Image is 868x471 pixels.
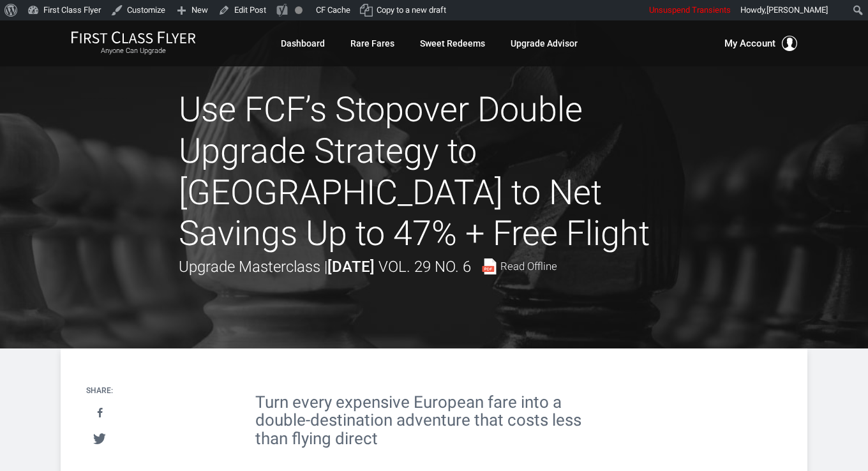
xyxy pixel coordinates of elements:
[350,32,394,55] a: Rare Fares
[724,36,797,51] button: My Account
[87,427,113,451] a: Tweet
[420,32,485,55] a: Sweet Redeems
[378,258,471,276] span: Vol. 29 No. 6
[86,387,113,395] h4: Share:
[255,393,613,448] h2: Turn every expensive European fare into a double-destination adventure that costs less than flyin...
[71,31,196,44] img: First Class Flyer
[724,36,775,51] span: My Account
[327,258,375,276] strong: [DATE]
[179,89,689,255] h1: Use FCF’s Stopover Double Upgrade Strategy to [GEOGRAPHIC_DATA] to Net Savings Up to 47% + Free F...
[481,258,557,274] a: Read Offline
[87,401,113,425] a: Share
[71,47,196,56] small: Anyone Can Upgrade
[767,5,828,15] span: [PERSON_NAME]
[481,258,497,274] img: pdf-file.svg
[511,32,578,55] a: Upgrade Advisor
[281,32,325,55] a: Dashboard
[500,261,557,272] span: Read Offline
[649,5,731,15] span: Unsuspend Transients
[179,255,557,279] div: Upgrade Masterclass |
[71,31,196,56] a: First Class FlyerAnyone Can Upgrade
